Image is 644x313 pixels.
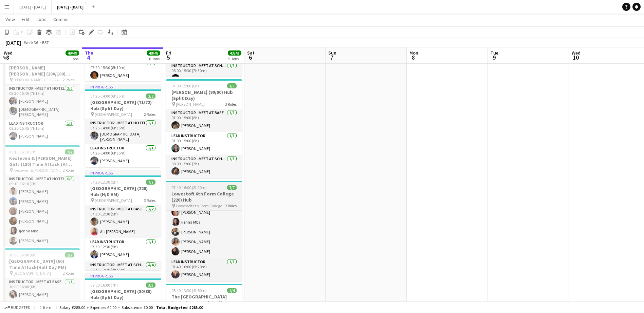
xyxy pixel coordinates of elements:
[14,168,63,173] span: Kesteven & [PERSON_NAME] Girls
[144,198,155,203] span: 3 Roles
[144,301,155,306] span: 2 Roles
[85,119,161,144] app-card-role: Instructor - Meet at Hotel1/107:25-14:00 (6h35m)[DEMOGRAPHIC_DATA][PERSON_NAME]
[4,155,80,167] h3: Kesteven & [PERSON_NAME] Girls (180) Time Attack (H/D PM)
[166,155,242,178] app-card-role: Instructor - Meet at School1/108:00-15:00 (7h)[PERSON_NAME]
[4,55,80,143] app-job-card: 08:30-15:45 (7h15m)3/3[PERSON_NAME] [PERSON_NAME] (100/100) Hub (Split Day) [PERSON_NAME][GEOGRAP...
[84,54,93,61] span: 4
[11,305,31,310] span: Budgeted
[146,180,155,185] span: 7/7
[171,83,199,88] span: 07:00-15:00 (8h)
[166,89,242,101] h3: [PERSON_NAME] (90/90) Hub (Split Day)
[14,0,52,14] button: [DATE] - [DATE]
[36,16,47,22] span: Jobs
[85,170,161,175] div: In progress
[146,283,155,288] span: 3/3
[147,56,160,61] div: 10 Jobs
[4,65,80,77] h3: [PERSON_NAME] [PERSON_NAME] (100/100) Hub (Split Day)
[227,288,237,293] span: 4/4
[85,205,161,238] app-card-role: Instructor - Meet at Base2/207:30-12:30 (5h)[PERSON_NAME]Ais [PERSON_NAME]
[5,39,21,46] div: [DATE]
[247,50,255,56] span: Sat
[490,54,498,61] span: 9
[246,54,255,61] span: 6
[63,271,74,276] span: 2 Roles
[95,301,132,306] span: [GEOGRAPHIC_DATA]
[572,50,581,56] span: Wed
[4,145,80,246] app-job-card: 09:10-16:10 (7h)7/7Kesteven & [PERSON_NAME] Girls (180) Time Attack (H/D PM) Kesteven & [PERSON_N...
[37,305,54,310] span: 1 item
[22,40,39,45] span: Week 36
[225,203,237,208] span: 2 Roles
[166,50,171,56] span: Fri
[228,50,241,56] span: 43/43
[4,120,80,143] app-card-role: Lead Instructor1/108:30-15:45 (7h15m)[PERSON_NAME]
[166,294,242,306] h3: The [GEOGRAPHIC_DATA] (120) Time Attack (Half Day AM)
[85,273,161,278] div: In progress
[85,99,161,111] h3: [GEOGRAPHIC_DATA] (71/72) Hub (Split Day)
[85,59,161,82] app-card-role: Lead Instructor1/107:20-15:30 (8h10m)[PERSON_NAME]
[4,85,80,120] app-card-role: Instructor - Meet at Hotel2/208:30-15:45 (7h15m)[PERSON_NAME][DEMOGRAPHIC_DATA][PERSON_NAME]
[176,102,205,107] span: [PERSON_NAME]
[491,50,498,56] span: Tue
[327,54,336,61] span: 7
[65,252,74,257] span: 2/2
[85,288,161,300] h3: [GEOGRAPHIC_DATA] (80/80) Hub (Split Day)
[156,305,203,310] span: Total Budgeted £285.00
[144,112,155,117] span: 2 Roles
[51,15,71,24] a: Comms
[166,109,242,132] app-card-role: Instructor - Meet at Base1/107:00-15:00 (8h)[PERSON_NAME]
[166,132,242,155] app-card-role: Lead Instructor1/107:00-15:00 (8h)[PERSON_NAME]
[147,50,160,56] span: 48/48
[19,15,32,24] a: Edit
[166,62,242,85] app-card-role: Instructor - Meet at School1/108:00-15:30 (7h30m)[PERSON_NAME]
[14,77,63,82] span: [PERSON_NAME][GEOGRAPHIC_DATA]
[4,50,13,56] span: Wed
[171,185,207,190] span: 07:40-16:00 (8h20m)
[3,15,18,24] a: View
[85,50,93,56] span: Thu
[3,304,32,311] button: Budgeted
[85,238,161,261] app-card-role: Lead Instructor1/107:30-12:30 (5h)[PERSON_NAME]
[90,93,126,99] span: 07:25-14:00 (6h35m)
[408,54,418,61] span: 8
[66,56,79,61] div: 11 Jobs
[176,203,222,208] span: Lowestoft 6th Form College
[85,144,161,167] app-card-role: Lead Instructor1/107:25-14:00 (6h35m)[PERSON_NAME]
[166,79,242,178] app-job-card: 07:00-15:00 (8h)3/3[PERSON_NAME] (90/90) Hub (Split Day) [PERSON_NAME]3 RolesInstructor - Meet at...
[227,83,237,88] span: 3/3
[4,175,80,247] app-card-role: Instructor - Meet at Hotel6/609:10-16:10 (7h)[PERSON_NAME][PERSON_NAME][PERSON_NAME][PERSON_NAME]...
[166,181,242,281] app-job-card: 07:40-16:00 (8h20m)7/7Lowestoft 6th Form College (220) Hub Lowestoft 6th Form College2 RolesInstr...
[85,84,161,89] div: In progress
[42,40,49,45] div: BST
[22,16,30,22] span: Edit
[571,54,581,61] span: 10
[52,0,89,14] button: [DATE] - [DATE]
[227,185,237,190] span: 7/7
[65,149,74,154] span: 7/7
[95,198,132,203] span: [GEOGRAPHIC_DATA]
[85,84,161,167] app-job-card: In progress07:25-14:00 (6h35m)2/2[GEOGRAPHIC_DATA] (71/72) Hub (Split Day) [GEOGRAPHIC_DATA]2 Rol...
[14,271,51,276] span: [GEOGRAPHIC_DATA]
[66,50,79,56] span: 49/49
[5,16,15,22] span: View
[4,258,80,270] h3: [GEOGRAPHIC_DATA] (60) Time Attack(Half Day PM)
[165,54,171,61] span: 5
[409,50,418,56] span: Mon
[9,252,37,257] span: 10:00-16:00 (6h)
[166,258,242,281] app-card-role: Lead Instructor1/107:40-16:00 (8h20m)[PERSON_NAME]
[53,16,69,22] span: Comms
[90,180,118,185] span: 07:30-12:30 (5h)
[63,77,74,82] span: 2 Roles
[85,170,161,270] app-job-card: In progress07:30-12:30 (5h)7/7[GEOGRAPHIC_DATA] (220) Hub (H/D AM) [GEOGRAPHIC_DATA]3 RolesInstru...
[9,149,37,154] span: 09:10-16:10 (7h)
[146,93,155,99] span: 2/2
[166,191,242,203] h3: Lowestoft 6th Form College (220) Hub
[225,102,237,107] span: 3 Roles
[34,15,49,24] a: Jobs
